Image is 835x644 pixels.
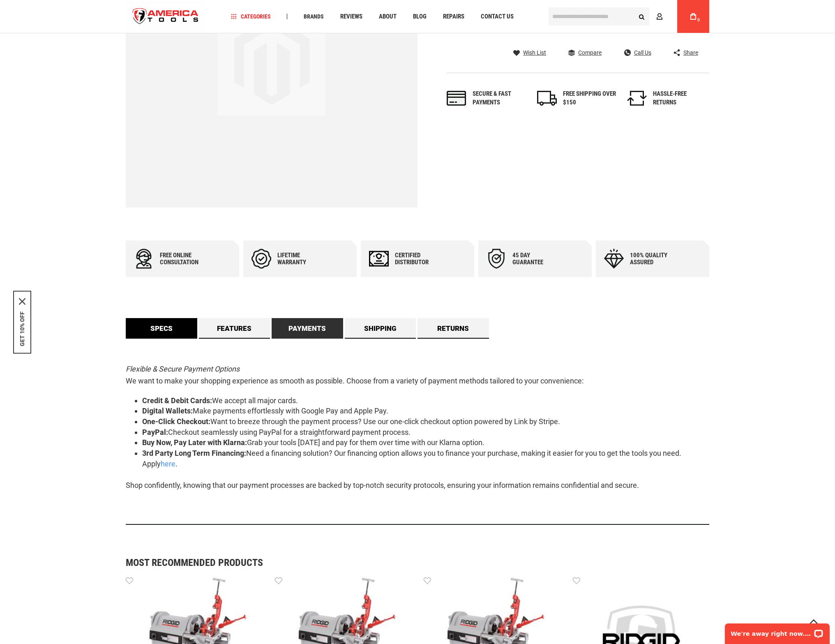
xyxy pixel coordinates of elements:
[473,90,526,107] div: Secure & fast payments
[142,406,193,415] strong: Digital Wallets:
[272,318,343,339] a: Payments
[345,318,416,339] a: Shipping
[142,427,709,438] li: Checkout seamlessly using PayPal for a straightforward payment process.
[630,252,679,266] div: 100% quality assured
[126,318,197,339] a: Specs
[413,14,427,20] span: Blog
[126,363,709,387] p: We want to make your shopping experience as smooth as possible. Choose from a variety of payment ...
[142,395,709,406] li: We accept all major cards.
[447,91,466,106] img: payments
[228,11,274,22] a: Categories
[142,406,709,416] li: Make payments effortlessly with Google Pay and Apple Pay.
[395,252,444,266] div: Certified Distributor
[624,49,651,56] a: Call Us
[126,1,205,32] img: America Tools
[439,11,468,22] a: Repairs
[126,365,240,373] em: Flexible & Secure Payment Options
[142,449,246,457] strong: 3rd Party Long Term Financing:
[481,14,514,20] span: Contact Us
[142,396,212,405] strong: Credit & Debit Cards:
[142,416,709,427] li: Want to breeze through the payment process? Use our one-click checkout option powered by Link by ...
[126,1,205,32] a: store logo
[513,49,546,56] a: Wish List
[477,11,517,22] a: Contact Us
[142,448,709,469] li: Need a financing solution? Our financing option allows you to finance your purchase, making it ea...
[634,50,651,55] span: Call Us
[142,428,168,436] strong: PayPal:
[19,311,25,346] button: GET 10% OFF
[231,14,271,19] span: Categories
[563,90,616,107] div: FREE SHIPPING OVER $150
[142,438,247,447] strong: Buy Now, Pay Later with Klarna:
[161,459,175,468] a: here
[720,618,835,644] iframe: LiveChat chat widget
[337,11,366,22] a: Reviews
[142,417,210,426] strong: One-Click Checkout:
[512,252,562,266] div: 45 day Guarantee
[697,18,700,22] span: 0
[443,14,464,20] span: Repairs
[653,90,706,107] div: HASSLE-FREE RETURNS
[634,9,649,24] button: Search
[417,318,489,339] a: Returns
[19,298,25,305] svg: close icon
[199,318,270,339] a: Features
[340,14,362,20] span: Reviews
[160,252,209,266] div: Free online consultation
[126,558,680,568] strong: Most Recommended Products
[142,437,709,448] li: Grab your tools [DATE] and pay for them over time with our Klarna option.
[537,91,557,106] img: shipping
[627,91,647,106] img: returns
[568,49,602,56] a: Compare
[375,11,400,22] a: About
[409,11,430,22] a: Blog
[523,50,546,55] span: Wish List
[126,480,709,492] p: Shop confidently, knowing that our payment processes are backed by top-notch security protocols, ...
[683,50,698,55] span: Share
[578,50,602,55] span: Compare
[379,14,397,20] span: About
[19,298,25,305] button: Close
[304,14,324,19] span: Brands
[277,252,327,266] div: Lifetime warranty
[300,11,328,22] a: Brands
[218,8,325,115] img: image.jpg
